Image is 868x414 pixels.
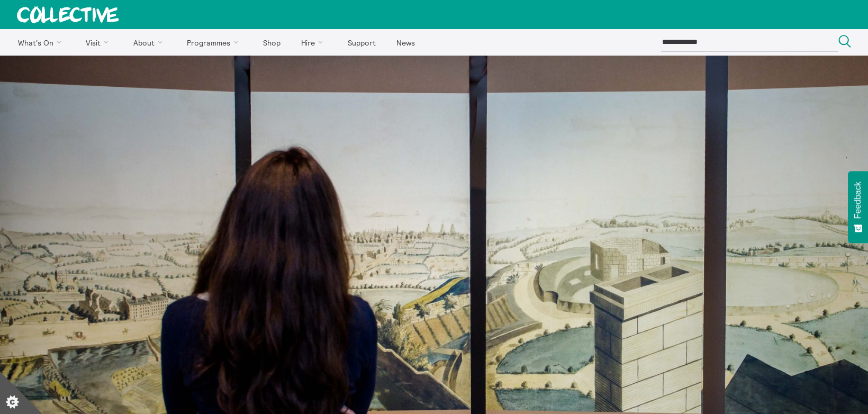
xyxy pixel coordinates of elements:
a: Shop [254,29,290,56]
a: What's On [8,29,75,56]
a: Hire [292,29,337,56]
button: Feedback - Show survey [848,171,868,243]
span: Feedback [853,182,863,219]
a: News [387,29,424,56]
a: Visit [77,29,122,56]
a: Programmes [178,29,252,56]
a: About [124,29,176,56]
a: Support [338,29,385,56]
